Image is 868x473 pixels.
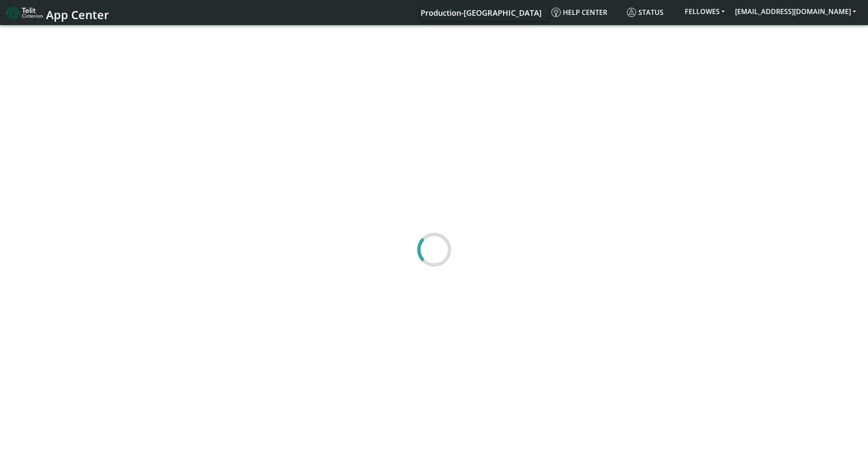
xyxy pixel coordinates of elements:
[680,4,730,19] button: FELLOWES
[548,4,623,21] a: Help center
[627,8,636,17] img: status.svg
[730,4,861,19] button: [EMAIL_ADDRESS][DOMAIN_NAME]
[420,4,541,21] a: Your current platform instance
[7,3,108,22] a: App Center
[551,8,561,17] img: knowledge.svg
[551,8,607,17] span: Help center
[421,8,542,18] span: Production-[GEOGRAPHIC_DATA]
[627,8,663,17] span: Status
[46,7,109,23] span: App Center
[7,6,43,20] img: logo-telit-cinterion-gw-new.png
[623,4,680,21] a: Status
